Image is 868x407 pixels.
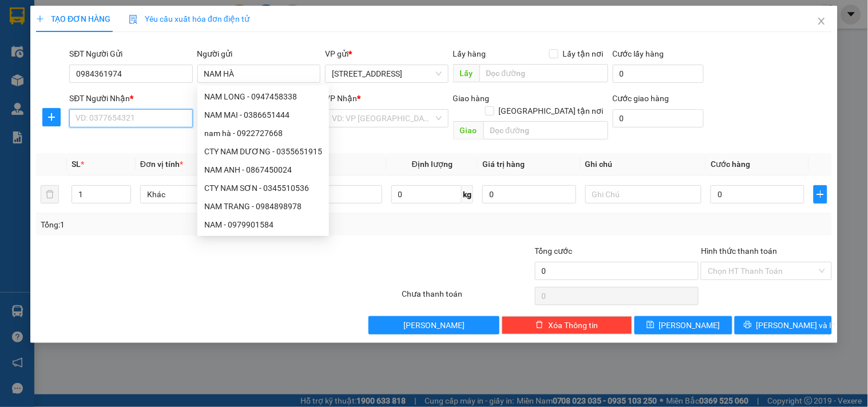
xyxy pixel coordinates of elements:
[412,159,453,169] span: Định lượng
[479,64,608,82] input: Dọc đường
[69,92,192,105] div: SĐT Người Nhận
[197,47,320,60] div: Người gửi
[43,113,60,122] span: plus
[613,65,704,83] input: Cước lấy hàng
[197,161,329,179] div: NAM ANH - 0867450024
[482,185,576,203] input: 0
[585,185,701,203] input: Ghi Chú
[806,6,838,38] button: Close
[711,159,750,169] span: Cước hàng
[536,321,544,330] span: delete
[197,179,329,197] div: CTY NAM SƠN - 0345510536
[36,15,44,23] span: plus
[41,218,336,231] div: Tổng: 1
[401,288,533,308] div: Chưa thanh toán
[41,185,59,203] button: delete
[635,316,732,334] button: save[PERSON_NAME]
[403,319,465,332] span: [PERSON_NAME]
[197,216,329,234] div: NAM - 0979901584
[204,182,322,194] div: CTY NAM SƠN - 0345510536
[197,106,329,124] div: NAM MAI - 0386651444
[483,121,608,139] input: Dọc đường
[204,90,322,103] div: NAM LONG - 0947458338
[735,316,832,334] button: printer[PERSON_NAME] và In
[197,87,329,106] div: NAM LONG - 0947458338
[817,17,826,26] span: close
[453,49,486,58] span: Lấy hàng
[744,321,752,330] span: printer
[204,218,322,231] div: NAM - 0979901584
[147,186,249,203] span: Khác
[332,65,441,82] span: 142 Hai Bà Trưng
[368,316,499,334] button: [PERSON_NAME]
[548,319,598,332] span: Xóa Thông tin
[69,47,192,60] div: SĐT Người Gửi
[129,15,138,24] img: icon
[659,319,720,332] span: [PERSON_NAME]
[204,127,322,139] div: nam hà - 0922727668
[204,109,322,121] div: NAM MAI - 0386651444
[558,47,608,60] span: Lấy tận nơi
[72,159,81,169] span: SL
[701,246,777,256] label: Hình thức thanh toán
[462,185,473,203] span: kg
[197,124,329,142] div: nam hà - 0922727668
[502,316,632,334] button: deleteXóa Thông tin
[325,47,448,60] div: VP gửi
[129,14,249,23] span: Yêu cầu xuất hóa đơn điện tử
[647,321,655,330] span: save
[204,145,322,158] div: CTY NAM DƯƠNG - 0355651915
[42,108,61,126] button: plus
[453,94,490,103] span: Giao hàng
[494,105,608,117] span: [GEOGRAPHIC_DATA] tận nơi
[613,94,669,103] label: Cước giao hàng
[613,109,704,127] input: Cước giao hàng
[482,159,525,169] span: Giá trị hàng
[204,163,322,176] div: NAM ANH - 0867450024
[325,94,357,103] span: VP Nhận
[535,246,573,256] span: Tổng cước
[197,197,329,216] div: NAM TRANG - 0984898978
[453,64,479,82] span: Lấy
[36,14,110,23] span: TẠO ĐƠN HÀNG
[453,121,483,139] span: Giao
[814,190,827,199] span: plus
[613,49,664,58] label: Cước lấy hàng
[814,185,827,203] button: plus
[581,153,706,175] th: Ghi chú
[756,319,837,332] span: [PERSON_NAME] và In
[204,200,322,213] div: NAM TRANG - 0984898978
[140,159,183,169] span: Đơn vị tính
[197,142,329,161] div: CTY NAM DƯƠNG - 0355651915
